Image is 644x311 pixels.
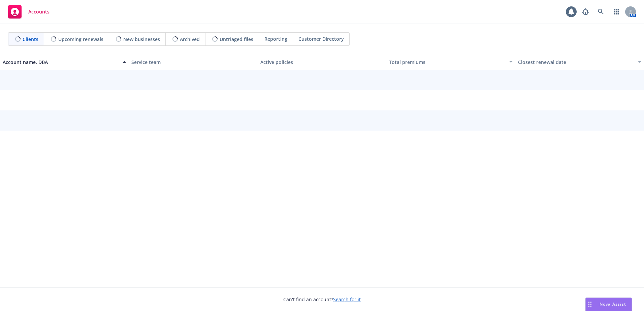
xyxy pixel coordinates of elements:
div: Active policies [260,59,384,66]
span: Clients [23,36,38,43]
span: Archived [180,36,200,43]
a: Search for it [333,296,361,303]
a: Search [594,5,608,19]
button: Total premiums [386,54,515,70]
span: New businesses [123,36,160,43]
div: Closest renewal date [518,59,634,66]
span: Customer Directory [298,35,344,42]
button: Closest renewal date [515,54,644,70]
div: Account name, DBA [3,59,119,66]
span: Reporting [264,35,287,42]
div: Drag to move [586,298,594,311]
span: Accounts [28,9,50,14]
button: Service team [129,54,257,70]
a: Report a Bug [579,5,592,19]
a: Switch app [610,5,623,19]
div: Service team [131,59,255,66]
a: Accounts [5,2,52,21]
span: Untriaged files [220,36,253,43]
span: Nova Assist [600,301,626,307]
span: Upcoming renewals [58,36,103,43]
span: Can't find an account? [283,296,361,303]
button: Active policies [258,54,386,70]
button: Nova Assist [585,298,632,311]
div: Total premiums [389,59,505,66]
